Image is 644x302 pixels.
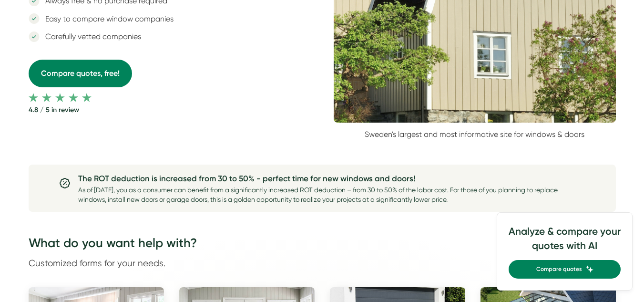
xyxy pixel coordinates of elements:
font: quotes with AI [532,240,597,251]
a: Compare quotes [509,260,621,279]
font: 4.8 / 5 in review [29,105,79,114]
a: Compare quotes, free! [29,60,132,87]
font: Customized forms for your needs. [29,258,165,269]
font: Carefully vetted companies [45,32,141,41]
font: As of [DATE], you as a consumer can benefit from a significantly increased ROT deduction – from 3... [78,186,558,203]
font: Analyze & compare your [509,225,621,237]
font: Compare quotes, free! [41,69,120,78]
font: Easy to compare window companies [45,14,174,23]
font: Sweden's largest and most informative site for windows & doors [365,130,584,139]
font: What do you want help with? [29,236,197,250]
font: Compare quotes [536,266,582,272]
font: The ROT deduction is increased from 30 to 50% - perfect time for new windows and doors! [78,174,415,183]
